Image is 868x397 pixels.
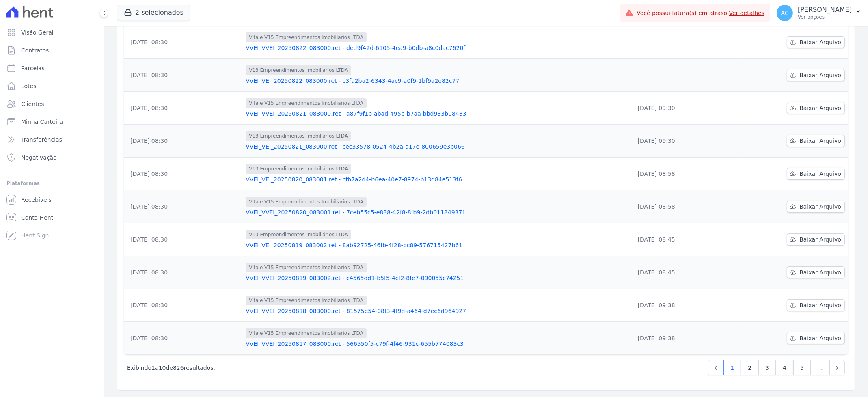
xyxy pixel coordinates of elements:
td: [DATE] 08:58 [631,190,738,223]
a: 3 [758,360,776,375]
span: AC [781,10,789,16]
span: Transferências [21,136,62,144]
a: VVEI_VEI_20250819_083002.ret - 8ab92725-46fb-4f28-bc89-576715427b61 [246,241,628,249]
a: Recebíveis [3,192,100,208]
a: Baixar Arquivo [787,299,845,311]
td: [DATE] 08:30 [124,158,242,190]
span: Você possui fatura(s) em atraso. [637,9,764,17]
span: Lotes [21,82,37,90]
td: [DATE] 08:30 [124,92,242,125]
span: Baixar Arquivo [799,104,841,112]
a: Baixar Arquivo [787,266,845,278]
a: 2 [741,360,758,375]
span: V13 Empreendimentos Imobiliários LTDA [246,230,351,239]
span: 826 [173,365,184,371]
a: VVEI_VEI_20250820_083001.ret - cfb7a2d4-b6ea-40e7-8974-b13d84e513f6 [246,175,628,183]
span: Minha Carteira [21,118,63,126]
td: [DATE] 08:30 [124,190,242,223]
a: Clientes [3,96,100,112]
a: Next [829,360,845,375]
a: VVEI_VVEI_20250821_083000.ret - a87f9f1b-abad-495b-b7aa-bbd933b08433 [246,110,628,118]
span: 10 [159,365,166,371]
td: [DATE] 08:30 [124,223,242,256]
a: 4 [776,360,793,375]
a: VVEI_VVEI_20250819_083002.ret - c4565dd1-b5f5-4cf2-8fe7-090055c74251 [246,274,628,282]
a: 5 [793,360,811,375]
span: Vitale V15 Empreendimentos Imobiliarios LTDA [246,98,367,108]
td: [DATE] 08:30 [124,256,242,289]
a: VVEI_VVEI_20250820_083001.ret - 7ceb55c5-e838-42f8-8fb9-2db01184937f [246,208,628,216]
a: Baixar Arquivo [787,102,845,114]
a: VVEI_VVEI_20250817_083000.ret - 566550f5-c79f-4f46-931c-655b774083c3 [246,340,628,348]
span: Baixar Arquivo [799,268,841,276]
span: Visão Geral [21,28,54,37]
td: [DATE] 09:38 [631,322,738,355]
a: Lotes [3,78,100,94]
span: Recebíveis [21,196,52,204]
span: V13 Empreendimentos Imobiliários LTDA [246,164,351,174]
span: 1 [151,365,155,371]
span: Parcelas [21,64,45,72]
span: Baixar Arquivo [799,203,841,211]
a: Contratos [3,42,100,58]
a: Baixar Arquivo [787,332,845,344]
span: Vitale V15 Empreendimentos Imobiliarios LTDA [246,263,367,272]
td: [DATE] 08:45 [631,256,738,289]
td: [DATE] 08:30 [124,289,242,322]
span: Vitale V15 Empreendimentos Imobiliarios LTDA [246,32,367,42]
span: Contratos [21,46,49,54]
span: V13 Empreendimentos Imobiliários LTDA [246,65,351,75]
a: Baixar Arquivo [787,36,845,48]
span: Baixar Arquivo [799,170,841,178]
span: Baixar Arquivo [799,301,841,309]
p: Ver opções [798,14,852,20]
span: Baixar Arquivo [799,334,841,342]
a: Baixar Arquivo [787,201,845,213]
td: [DATE] 08:30 [124,125,242,158]
a: Visão Geral [3,24,100,41]
a: VVEI_VEI_20250822_083000.ret - c3fa2ba2-6343-4ac9-a0f9-1bf9a2e82c77 [246,77,628,85]
td: [DATE] 09:30 [631,92,738,125]
span: Vitale V15 Empreendimentos Imobiliarios LTDA [246,296,367,305]
span: Vitale V15 Empreendimentos Imobiliarios LTDA [246,197,367,207]
a: VVEI_VEI_20250821_083000.ret - cec33578-0524-4b2a-a17e-800659e3b066 [246,142,628,151]
a: Negativação [3,149,100,166]
p: Exibindo a de resultados. [127,364,215,372]
a: Baixar Arquivo [787,69,845,81]
span: Baixar Arquivo [799,71,841,79]
span: Baixar Arquivo [799,235,841,244]
a: Baixar Arquivo [787,233,845,246]
a: Previous [708,360,723,375]
td: [DATE] 08:58 [631,158,738,190]
span: Baixar Arquivo [799,137,841,145]
span: Clientes [21,100,44,108]
a: Minha Carteira [3,114,100,130]
td: [DATE] 09:38 [631,289,738,322]
td: [DATE] 08:30 [124,26,242,59]
span: Baixar Arquivo [799,38,841,46]
a: Baixar Arquivo [787,168,845,180]
span: Vitale V15 Empreendimentos Imobiliarios LTDA [246,328,367,338]
span: V13 Empreendimentos Imobiliários LTDA [246,131,351,141]
a: Parcelas [3,60,100,76]
a: Ver detalhes [729,10,765,16]
button: AC [PERSON_NAME] Ver opções [770,2,868,24]
a: VVEI_VVEI_20250822_083000.ret - ded9f42d-6105-4ea9-b0db-a8c0dac7620f [246,44,628,52]
td: [DATE] 08:30 [124,59,242,92]
a: Baixar Arquivo [787,135,845,147]
span: Conta Hent [21,214,53,222]
button: 2 selecionados [117,5,190,20]
a: Conta Hent [3,209,100,226]
td: [DATE] 08:45 [631,223,738,256]
a: 1 [723,360,741,375]
p: [PERSON_NAME] [798,6,852,14]
div: Plataformas [6,179,97,188]
a: Transferências [3,132,100,148]
td: [DATE] 08:30 [124,322,242,355]
span: Negativação [21,153,57,162]
span: … [810,360,830,375]
a: VVEI_VVEI_20250818_083000.ret - 81575e54-08f3-4f9d-a464-d7ec6d964927 [246,307,628,315]
td: [DATE] 09:30 [631,125,738,158]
